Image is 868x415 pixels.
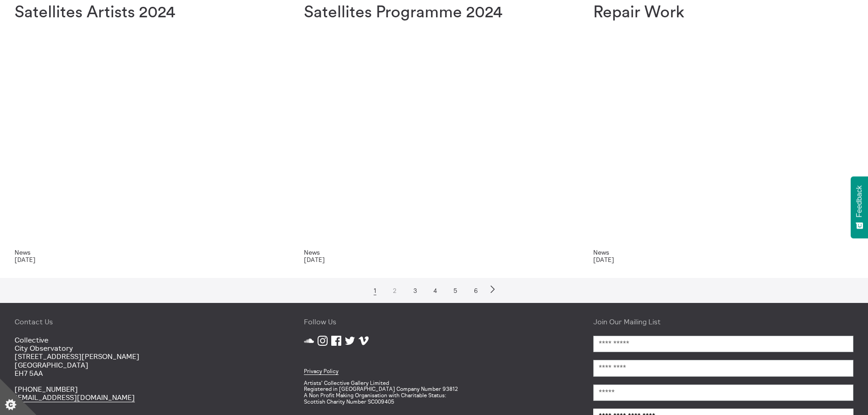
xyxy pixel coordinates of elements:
[15,393,135,402] a: [EMAIL_ADDRESS][DOMAIN_NAME]
[593,256,853,263] p: [DATE]
[593,3,853,22] h1: Repair Work
[304,249,564,256] p: News
[374,287,376,295] span: 1
[389,287,401,295] a: 2
[593,249,853,256] p: News
[15,256,275,263] p: [DATE]
[304,380,564,405] p: Artists' Collective Gallery Limited Registered in [GEOGRAPHIC_DATA] Company Number 93812 A Non Pr...
[304,256,564,263] p: [DATE]
[851,176,868,238] button: Feedback - Show survey
[304,318,564,326] h4: Follow Us
[304,368,339,375] a: Privacy Policy
[593,318,853,326] h4: Join Our Mailing List
[410,287,421,295] a: 3
[15,249,275,256] p: News
[855,185,863,217] span: Feedback
[304,3,564,22] h1: Satellites Programme 2024
[15,3,275,22] h1: Satellites Artists 2024
[15,336,275,378] p: Collective City Observatory [STREET_ADDRESS][PERSON_NAME] [GEOGRAPHIC_DATA] EH7 5AA
[450,287,461,295] a: 5
[430,287,441,295] a: 4
[15,318,275,326] h4: Contact Us
[15,385,275,402] p: [PHONE_NUMBER]
[470,287,482,295] a: 6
